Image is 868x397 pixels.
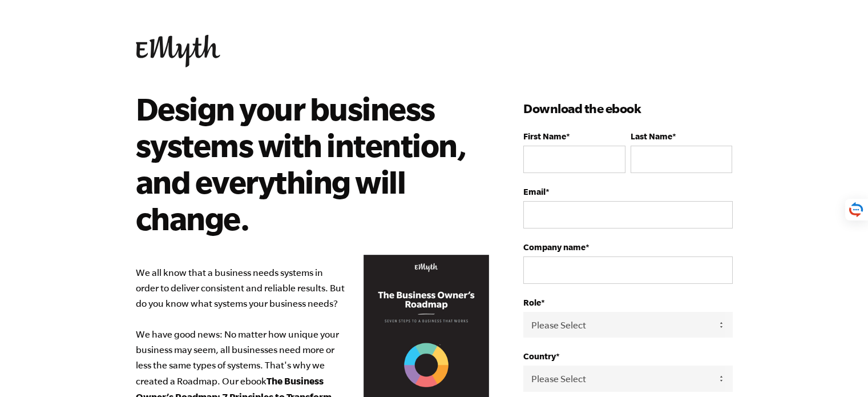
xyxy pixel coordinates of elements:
iframe: Chat Widget [811,342,868,397]
span: Country [523,351,556,361]
h2: Design your business systems with intention, and everything will change. [136,90,473,236]
span: Role [523,298,541,307]
span: Last Name [631,131,672,141]
h3: Download the ebook [523,99,732,118]
img: EMyth [136,35,220,67]
span: First Name [523,131,566,141]
span: Email [523,187,546,197]
span: Company name [523,242,586,252]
